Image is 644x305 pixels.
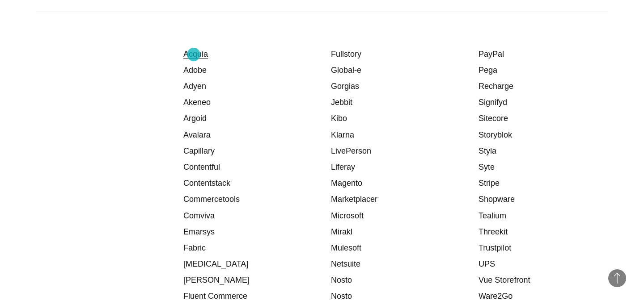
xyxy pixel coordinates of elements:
a: Netsuite [331,259,360,268]
a: Contentful [183,163,220,171]
a: [MEDICAL_DATA] [183,259,248,268]
a: Global-e [331,66,361,75]
a: Nosto [331,276,352,284]
a: Storyblok [479,130,512,139]
a: Recharge [479,82,513,91]
a: Syte [479,163,495,171]
a: PayPal [479,50,504,58]
a: Nosto [331,292,352,301]
a: Comviva [183,211,215,220]
a: Liferay [331,163,355,171]
a: Marketplacer [331,195,377,204]
a: Emarsys [183,227,215,236]
a: LivePerson [331,146,371,155]
a: Kibo [331,114,347,123]
a: Klarna [331,130,354,139]
a: Vue Storefront [479,276,530,284]
a: Fluent Commerce [183,292,247,301]
a: Stripe [479,179,500,188]
a: Adobe [183,66,207,75]
button: Back to Top [608,269,626,287]
a: Trustpilot [479,243,511,252]
a: Mulesoft [331,243,361,252]
a: Acquia [183,50,208,58]
a: Signifyd [479,98,507,107]
a: Shopware [479,195,515,204]
a: Ware2Go [479,292,513,301]
a: Avalara [183,130,211,139]
a: Pega [479,66,497,75]
a: Adyen [183,82,206,91]
a: Capillary [183,146,215,155]
a: Sitecore [479,114,508,123]
a: Gorgias [331,82,359,91]
a: Argoid [183,114,207,123]
a: Tealium [479,211,506,220]
a: Mirakl [331,227,352,236]
a: UPS [479,259,495,268]
a: Akeneo [183,98,211,107]
a: Styla [479,146,496,155]
a: Fullstory [331,50,361,58]
a: Threekit [479,227,508,236]
a: Jebbit [331,98,352,107]
a: Fabric [183,243,206,252]
a: Commercetools [183,195,240,204]
a: [PERSON_NAME] [183,276,250,284]
a: Microsoft [331,211,364,220]
a: Contentstack [183,179,230,188]
a: Magento [331,179,362,188]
